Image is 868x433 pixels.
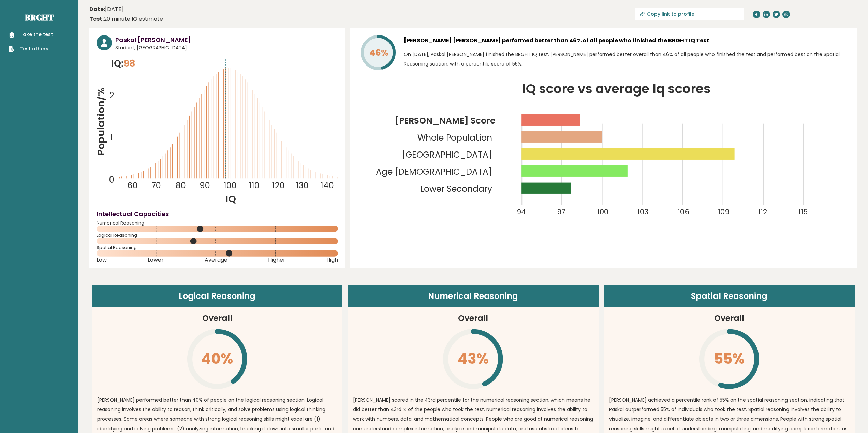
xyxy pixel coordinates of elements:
header: Numerical Reasoning [348,285,599,307]
span: Higher [268,259,285,261]
h3: Overall [202,312,232,324]
h3: Paskal [PERSON_NAME] [115,35,338,44]
span: Logical Reasoning [97,234,338,237]
tspan: 109 [718,207,729,217]
h4: Intellectual Capacities [97,209,338,218]
tspan: IQ score vs average Iq scores [523,80,711,98]
h3: [PERSON_NAME] [PERSON_NAME] performed better than 46% of all people who finished the BRGHT IQ Test [404,35,850,46]
tspan: 110 [249,180,260,191]
tspan: Age [DEMOGRAPHIC_DATA] [376,166,492,178]
tspan: 94 [517,207,526,217]
div: 20 minute IQ estimate [89,15,163,23]
tspan: 70 [151,180,161,191]
span: Average [205,259,227,261]
a: Brght [25,12,54,23]
p: On [DATE], Paskal [PERSON_NAME] finished the BRGHT IQ test. [PERSON_NAME] performed better overal... [404,49,850,69]
tspan: [GEOGRAPHIC_DATA] [402,149,492,161]
tspan: 106 [678,207,689,217]
time: [DATE] [89,5,124,13]
a: Take the test [9,31,53,38]
span: Student, [GEOGRAPHIC_DATA] [115,44,338,52]
header: Logical Reasoning [92,285,343,307]
tspan: 46% [369,47,388,59]
h3: Overall [714,312,744,324]
tspan: 115 [798,207,808,217]
tspan: Whole Population [418,132,492,144]
a: Test others [9,45,53,53]
tspan: 120 [273,180,285,191]
b: Test: [89,15,104,23]
svg: \ [186,328,248,390]
span: Numerical Reasoning [97,222,338,225]
tspan: IQ [226,192,236,206]
b: Date: [89,5,105,13]
tspan: 0 [109,174,115,185]
tspan: 100 [224,180,237,191]
svg: \ [442,328,504,390]
tspan: 1 [110,132,113,143]
tspan: 130 [296,180,309,191]
span: High [326,259,338,261]
header: Spatial Reasoning [604,285,855,307]
span: Spatial Reasoning [97,246,338,249]
tspan: [PERSON_NAME] Score [395,115,496,127]
tspan: 140 [321,180,334,191]
tspan: 100 [597,207,608,217]
p: IQ: [111,57,135,70]
h3: Overall [458,312,488,324]
tspan: 90 [200,180,210,191]
span: 98 [123,57,135,70]
svg: \ [698,328,760,390]
span: Low [97,259,107,261]
tspan: 103 [637,207,648,217]
tspan: 2 [109,90,114,101]
span: Lower [148,259,164,261]
tspan: 112 [758,207,767,217]
tspan: 97 [557,207,565,217]
tspan: 60 [127,180,138,191]
tspan: 80 [176,180,186,191]
tspan: Population/% [94,88,108,156]
tspan: Lower Secondary [421,183,492,195]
